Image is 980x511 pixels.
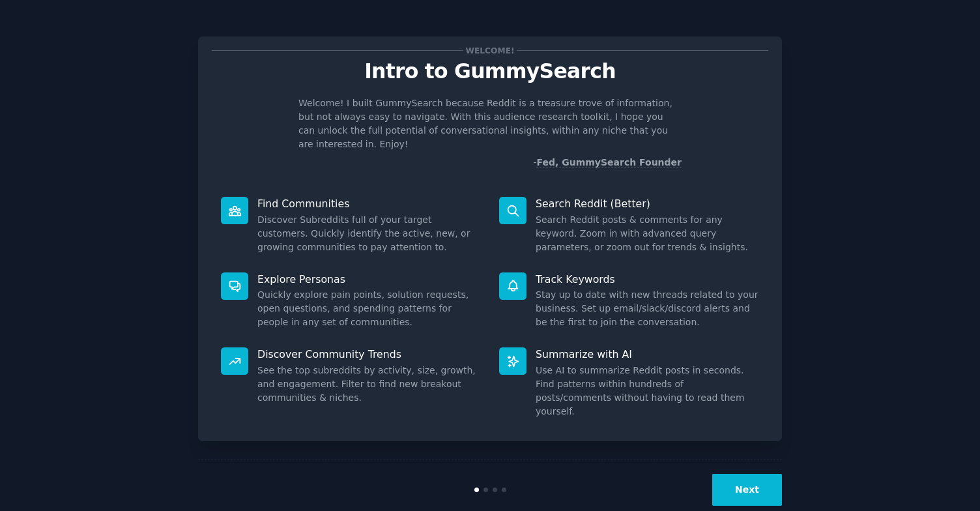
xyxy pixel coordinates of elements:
[536,347,759,361] p: Summarize with AI
[257,272,481,286] p: Explore Personas
[463,44,517,57] span: Welcome!
[212,60,768,83] p: Intro to GummySearch
[712,474,782,506] button: Next
[536,288,759,329] dd: Stay up to date with new threads related to your business. Set up email/slack/discord alerts and ...
[536,364,759,418] dd: Use AI to summarize Reddit posts in seconds. Find patterns within hundreds of posts/comments with...
[536,157,682,168] a: Fed, GummySearch Founder
[298,96,682,151] p: Welcome! I built GummySearch because Reddit is a treasure trove of information, but not always ea...
[257,197,481,211] p: Find Communities
[257,213,481,254] dd: Discover Subreddits full of your target customers. Quickly identify the active, new, or growing c...
[536,272,759,286] p: Track Keywords
[533,156,682,169] div: -
[257,364,481,405] dd: See the top subreddits by activity, size, growth, and engagement. Filter to find new breakout com...
[257,288,481,329] dd: Quickly explore pain points, solution requests, open questions, and spending patterns for people ...
[536,197,759,211] p: Search Reddit (Better)
[257,347,481,361] p: Discover Community Trends
[536,213,759,254] dd: Search Reddit posts & comments for any keyword. Zoom in with advanced query parameters, or zoom o...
